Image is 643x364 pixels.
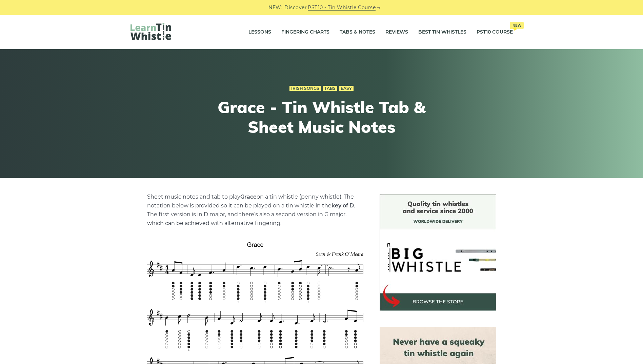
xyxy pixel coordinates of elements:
[477,24,513,41] a: PST10 CourseNew
[130,23,171,40] img: LearnTinWhistle.com
[197,98,446,137] h1: Grace - Tin Whistle Tab & Sheet Music Notes
[418,24,466,41] a: Best Tin Whistles
[147,193,363,228] p: Sheet music notes and tab to play on a tin whistle (penny whistle). The notation below is provide...
[510,22,524,29] span: New
[248,24,271,41] a: Lessons
[240,194,257,200] strong: Grace
[385,24,408,41] a: Reviews
[340,24,375,41] a: Tabs & Notes
[323,86,337,91] a: Tabs
[289,86,321,91] a: Irish Songs
[281,24,329,41] a: Fingering Charts
[339,86,354,91] a: Easy
[331,202,354,209] strong: key of D
[380,194,496,311] img: BigWhistle Tin Whistle Store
